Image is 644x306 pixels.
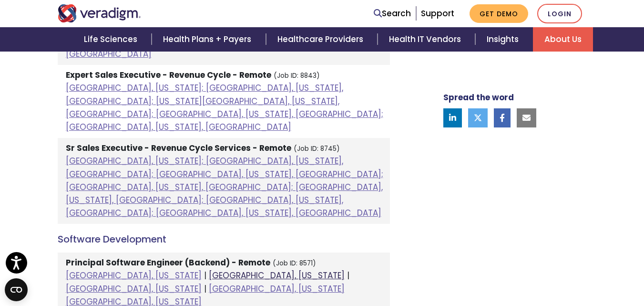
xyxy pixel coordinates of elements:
[66,257,270,268] strong: Principal Software Engineer (Backend) - Remote
[273,259,316,268] small: (Job ID: 8571)
[378,27,475,52] a: Health IT Vendors
[5,278,28,301] button: Open CMP widget
[274,71,320,80] small: (Job ID: 8843)
[374,7,411,20] a: Search
[347,270,349,281] span: |
[266,27,378,52] a: Healthcare Providers
[66,155,383,219] a: [GEOGRAPHIC_DATA], [US_STATE]; [GEOGRAPHIC_DATA], [US_STATE], [GEOGRAPHIC_DATA]; [GEOGRAPHIC_DATA...
[66,283,202,295] a: [GEOGRAPHIC_DATA], [US_STATE]
[66,69,271,81] strong: Expert Sales Executive - Revenue Cycle - Remote
[443,92,514,103] strong: Spread the word
[66,270,202,281] a: [GEOGRAPHIC_DATA], [US_STATE]
[209,270,345,281] a: [GEOGRAPHIC_DATA], [US_STATE]
[152,27,266,52] a: Health Plans + Payers
[204,270,206,281] span: |
[470,4,528,23] a: Get Demo
[209,283,345,295] a: [GEOGRAPHIC_DATA], [US_STATE]
[66,82,383,133] a: [GEOGRAPHIC_DATA], [US_STATE]; [GEOGRAPHIC_DATA], [US_STATE], [GEOGRAPHIC_DATA]; [US_STATE][GEOGR...
[294,144,340,153] small: (Job ID: 8745)
[421,8,454,19] a: Support
[533,27,593,52] a: About Us
[58,4,141,22] img: Veradigm logo
[537,4,582,23] a: Login
[58,233,390,245] h4: Software Development
[475,27,533,52] a: Insights
[72,27,152,52] a: Life Sciences
[204,283,206,295] span: |
[66,142,291,154] strong: Sr Sales Executive - Revenue Cycle Services - Remote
